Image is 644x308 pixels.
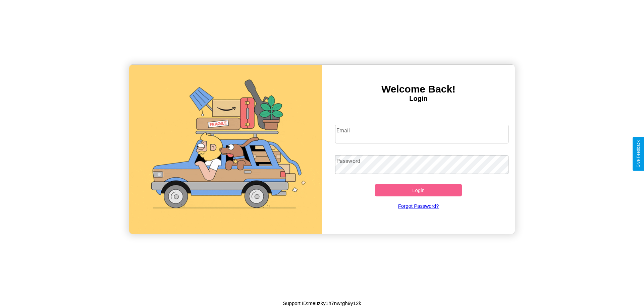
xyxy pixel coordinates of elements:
[636,140,641,168] div: Give Feedback
[375,184,462,196] button: Login
[322,83,515,95] h3: Welcome Back!
[332,196,505,215] a: Forgot Password?
[129,65,322,234] img: gif
[322,95,515,103] h4: Login
[283,299,361,308] p: Support ID: meuzky1h7nwrgh9y12k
